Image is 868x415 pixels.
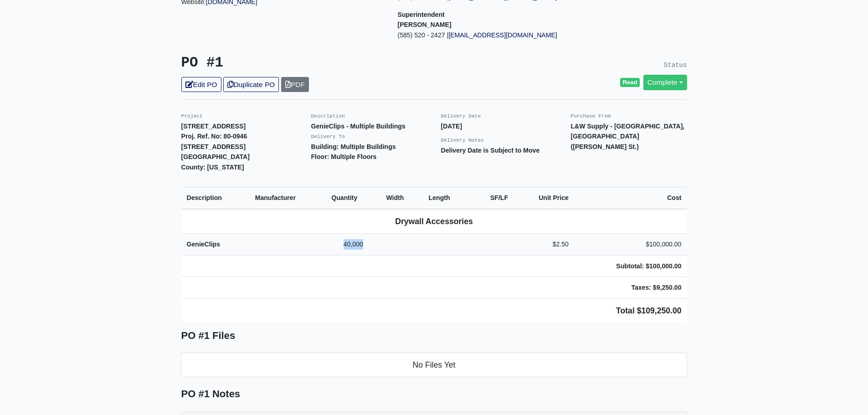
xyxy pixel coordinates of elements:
td: Total $109,250.00 [181,298,687,323]
th: Width [380,187,423,209]
th: Unit Price [514,187,574,209]
small: Project [181,113,203,119]
h5: PO #1 Notes [181,388,687,400]
li: No Files Yet [181,353,687,377]
strong: Building: Multiple Buildings [311,143,396,150]
span: Superintendent [398,11,445,18]
a: Edit PO [181,77,221,92]
td: Subtotal: $100,000.00 [574,255,687,277]
strong: [STREET_ADDRESS] [181,143,246,150]
a: PDF [281,77,309,92]
p: L&W Supply - [GEOGRAPHIC_DATA], [GEOGRAPHIC_DATA] ([PERSON_NAME] St.) [571,121,687,152]
strong: [DATE] [441,123,462,130]
b: Drywall Accessories [395,217,473,226]
strong: GenieClips [187,241,221,248]
th: Description [181,187,250,209]
td: Taxes: $9,250.00 [574,277,687,299]
small: Description [311,113,345,119]
p: (585) 520 - 2427 | [398,30,601,41]
strong: County: [US_STATE] [181,164,244,171]
small: Status [664,61,687,69]
span: Read [620,78,640,87]
strong: GenieClips - Multiple Buildings [311,123,406,130]
a: [EMAIL_ADDRESS][DOMAIN_NAME] [448,31,557,39]
strong: [GEOGRAPHIC_DATA] [181,153,250,160]
td: 40,000 [326,234,380,256]
strong: [PERSON_NAME] [398,21,452,28]
th: Quantity [326,187,380,209]
strong: Proj. Ref. No: 80-0946 [181,133,247,140]
small: Delivery To [311,134,345,139]
small: Purchase From [571,113,611,119]
th: Length [423,187,471,209]
td: $2.50 [514,234,574,256]
a: Duplicate PO [223,77,279,92]
a: Complete [643,75,687,90]
strong: [STREET_ADDRESS] [181,123,246,130]
td: $100,000.00 [574,234,687,256]
small: Delivery Date [441,113,481,119]
strong: Floor: Multiple Floors [311,153,377,160]
th: Cost [574,187,687,209]
h5: PO #1 Files [181,330,687,342]
h3: PO #1 [181,55,427,72]
small: Delivery Notes [441,138,484,143]
strong: Delivery Date is Subject to Move [441,147,540,154]
th: SF/LF [471,187,514,209]
th: Manufacturer [250,187,326,209]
